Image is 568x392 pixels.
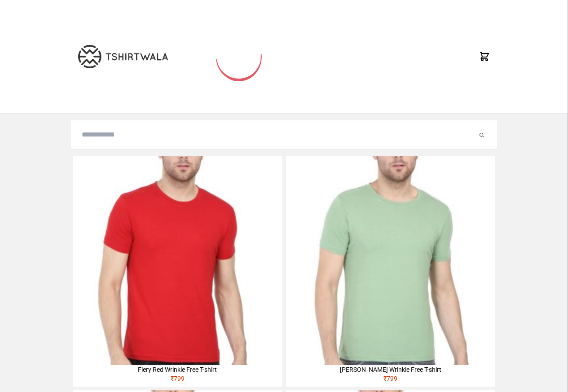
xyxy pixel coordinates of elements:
a: [PERSON_NAME] Wrinkle Free T-shirt₹799 [286,156,495,387]
img: 4M6A2225-320x320.jpg [73,156,282,365]
div: Fiery Red Wrinkle Free T-shirt [73,365,282,374]
div: ₹ 799 [73,374,282,387]
a: Fiery Red Wrinkle Free T-shirt₹799 [73,156,282,387]
img: TW-LOGO-400-104.png [78,45,168,68]
button: Submit your search query. [477,129,486,140]
img: 4M6A2211-320x320.jpg [286,156,495,365]
div: ₹ 799 [286,374,495,387]
div: [PERSON_NAME] Wrinkle Free T-shirt [286,365,495,374]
